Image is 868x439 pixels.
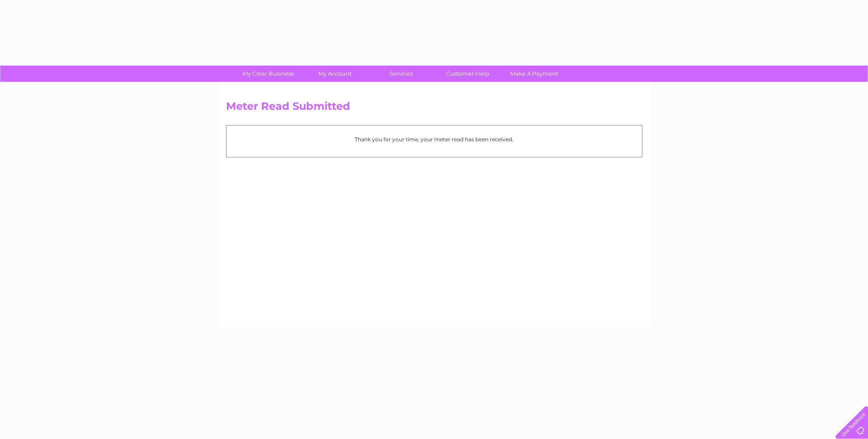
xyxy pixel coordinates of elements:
a: Customer Help [432,66,504,82]
a: My Account [299,66,371,82]
a: Make A Payment [498,66,570,82]
h2: Meter Read Submitted [226,100,642,117]
a: Services [365,66,437,82]
a: My Clear Business [232,66,304,82]
p: Thank you for your time, your meter read has been received. [231,135,638,143]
